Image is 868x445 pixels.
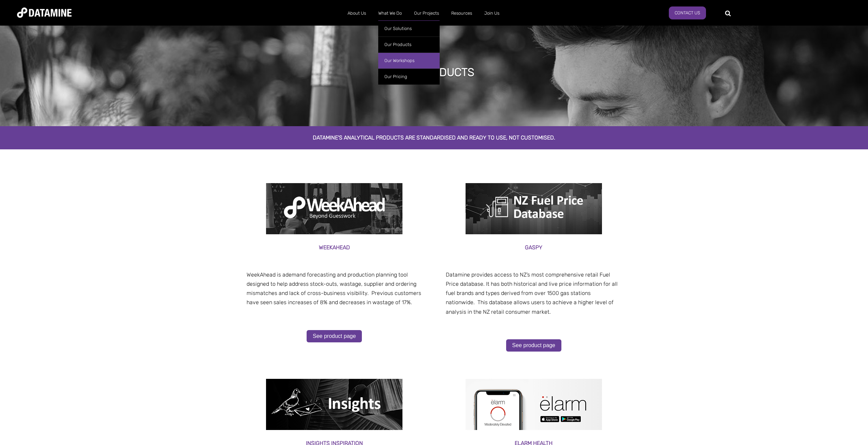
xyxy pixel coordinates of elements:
[445,4,478,22] a: Resources
[372,4,408,22] a: What We Do
[266,183,402,234] img: weekahead product page2
[506,339,561,352] a: See product page
[240,135,629,141] h2: Datamine's analytical products are standardised and ready to use, not customised.
[247,243,422,252] h3: Weekahead
[466,379,602,430] img: Image for website 400 x 150
[266,379,402,430] img: Insights product page
[408,4,445,22] a: Our Projects
[378,69,440,85] a: Our Pricing
[446,271,618,315] span: Datamine provides access to NZ’s most comprehensive retail Fuel Price database. It has both histo...
[378,53,440,69] a: Our Workshops
[669,6,706,19] a: Contact Us
[247,270,422,307] p: demand forecasting and production planning tool designed to help address stock-outs, wastage, sup...
[247,271,285,278] span: WeekAhead is a
[307,330,362,342] a: See product page
[247,259,278,265] span: our platform
[341,4,372,22] a: About Us
[240,151,273,157] span: Product page
[478,4,505,22] a: Join Us
[446,243,621,252] h3: Gaspy
[378,20,440,36] a: Our Solutions
[17,8,72,18] img: Datamine
[466,183,602,234] img: NZ fuel price logo of petrol pump, Gaspy product page1
[378,36,440,53] a: Our Products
